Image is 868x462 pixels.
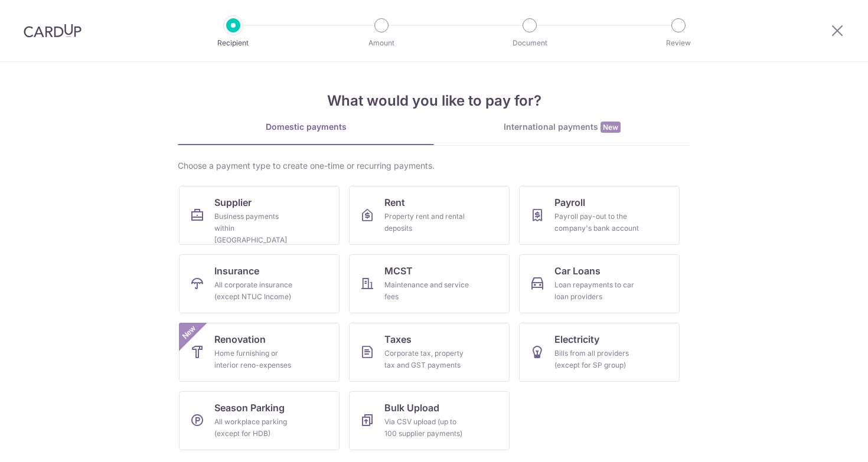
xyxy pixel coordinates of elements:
a: Season ParkingAll workplace parking (except for HDB) [179,391,340,450]
p: Document [486,37,573,49]
div: Choose a payment type to create one-time or recurring payments. [178,160,690,172]
span: Bulk Upload [384,401,439,415]
p: Review [635,37,722,49]
p: Recipient [190,37,277,49]
div: Loan repayments to car loan providers [554,279,639,303]
span: Season Parking [214,401,285,415]
div: Via CSV upload (up to 100 supplier payments) [384,416,469,440]
div: Business payments within [GEOGRAPHIC_DATA] [214,211,299,246]
span: Car Loans [554,264,601,278]
a: PayrollPayroll pay-out to the company's bank account [519,186,680,245]
span: Payroll [554,195,585,209]
span: Taxes [384,332,412,346]
a: TaxesCorporate tax, property tax and GST payments [349,323,510,382]
div: Payroll pay-out to the company's bank account [554,211,639,234]
span: Electricity [554,332,599,346]
a: MCSTMaintenance and service fees [349,254,510,313]
div: Property rent and rental deposits [384,211,469,234]
div: Home furnishing or interior reno-expenses [214,348,299,371]
a: SupplierBusiness payments within [GEOGRAPHIC_DATA] [179,186,340,245]
div: Corporate tax, property tax and GST payments [384,348,469,371]
a: ElectricityBills from all providers (except for SP group) [519,323,680,382]
div: International payments [434,121,690,133]
div: Domestic payments [178,121,434,133]
span: New [601,122,621,133]
a: RentProperty rent and rental deposits [349,186,510,245]
a: Car LoansLoan repayments to car loan providers [519,254,680,313]
span: MCST [384,264,413,278]
div: Bills from all providers (except for SP group) [554,348,639,371]
a: RenovationHome furnishing or interior reno-expensesNew [179,323,340,382]
a: Bulk UploadVia CSV upload (up to 100 supplier payments) [349,391,510,450]
div: All corporate insurance (except NTUC Income) [214,279,299,303]
span: Supplier [214,195,252,209]
span: New [180,323,199,342]
span: Rent [384,195,405,209]
a: InsuranceAll corporate insurance (except NTUC Income) [179,254,340,313]
h4: What would you like to pay for? [178,90,690,112]
p: Amount [338,37,425,49]
span: Insurance [214,264,259,278]
span: Renovation [214,332,266,346]
img: CardUp [24,24,81,38]
div: All workplace parking (except for HDB) [214,416,299,440]
div: Maintenance and service fees [384,279,469,303]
